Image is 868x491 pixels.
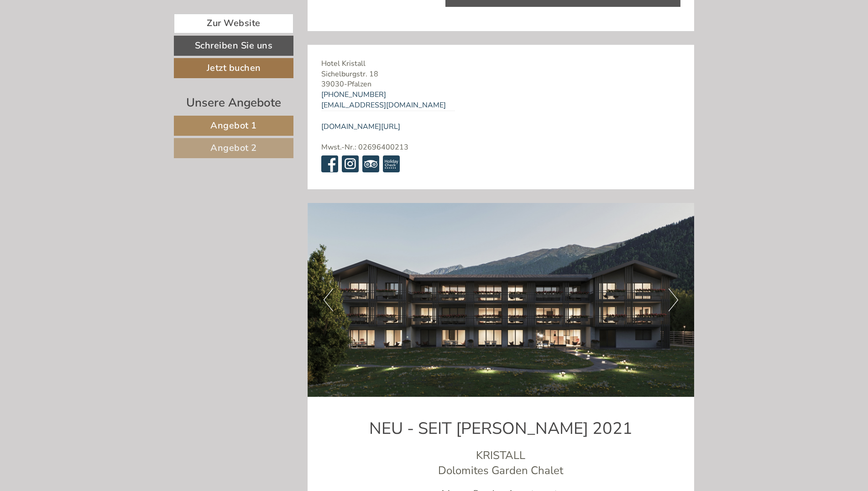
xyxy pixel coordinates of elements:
[174,14,293,33] a: Zur Website
[321,69,378,79] span: Sichelburgstr. 18
[210,119,257,132] span: Angebot 1
[298,237,360,257] button: Senden
[324,288,333,311] button: Previous
[321,79,344,89] span: 39030
[438,448,563,478] span: KRISTALL Dolomites Garden Chalet
[347,79,371,89] span: Pfalzen
[162,7,197,22] div: [DATE]
[355,142,408,152] span: : 02696400213
[7,25,152,53] div: Guten Tag, wie können wir Ihnen helfen?
[174,36,293,56] a: Schreiben Sie uns
[14,44,148,51] small: 11:17
[14,27,148,34] div: Hotel Kristall
[321,122,400,132] a: [DOMAIN_NAME][URL]
[321,90,386,100] a: [PHONE_NUMBER]
[321,59,366,69] span: Hotel Kristall
[210,142,257,154] span: Angebot 2
[174,58,293,78] a: Jetzt buchen
[669,288,678,311] button: Next
[321,100,446,110] a: [EMAIL_ADDRESS][DOMAIN_NAME]
[174,94,293,111] div: Unsere Angebote
[321,420,681,438] h1: NEU - SEIT [PERSON_NAME] 2021
[308,45,469,189] div: - Mwst.-Nr.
